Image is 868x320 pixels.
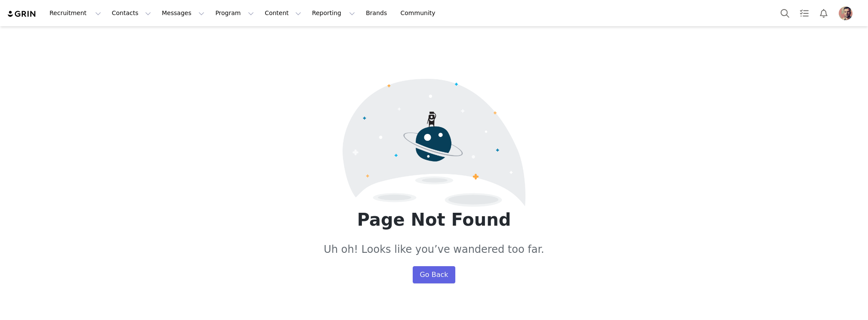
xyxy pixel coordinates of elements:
[7,10,37,18] img: grin logo
[395,3,445,23] a: Community
[795,3,814,23] a: Tasks
[814,3,833,23] button: Notifications
[834,6,861,20] button: Profile
[307,3,360,23] button: Reporting
[44,3,106,23] button: Recruitment
[210,3,259,23] button: Program
[413,266,455,283] button: Go Back
[839,6,853,20] img: 9e9bd10f-9b1f-4a21-a9fa-9dc00838f1f3.jpg
[357,207,511,233] span: Page Not Found
[775,3,794,23] button: Search
[259,3,306,23] button: Content
[107,3,156,23] button: Contacts
[324,243,544,256] span: Uh oh! Looks like you’ve wandered too far.
[157,3,210,23] button: Messages
[361,3,395,23] a: Brands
